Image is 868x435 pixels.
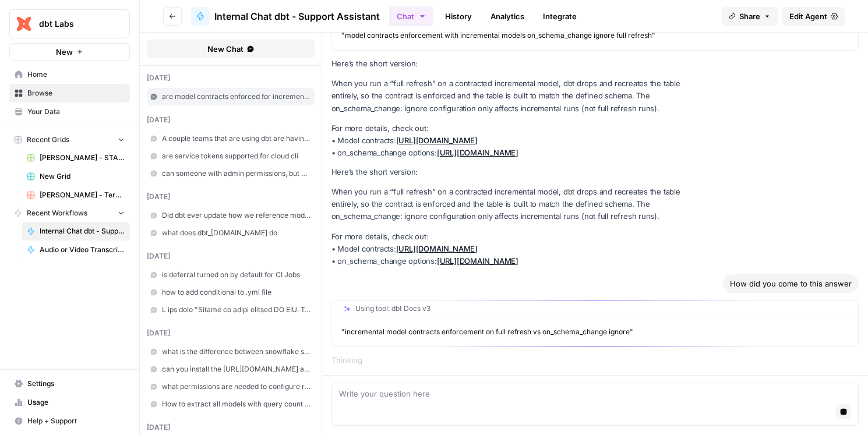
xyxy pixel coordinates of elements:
a: History [438,7,479,26]
a: are service tokens supported for cloud cli [147,147,315,165]
span: Browse [27,88,125,98]
a: Browse [9,84,130,102]
span: Internal Chat dbt - Support Assistant [40,226,125,236]
a: [URL][DOMAIN_NAME] [396,244,478,253]
a: can you install the [URL][DOMAIN_NAME] app outside of dbt [147,360,315,378]
a: [URL][DOMAIN_NAME] [437,256,518,266]
p: When you run a “full refresh” on a contracted incremental model, dbt drops and recreates the tabl... [331,77,704,114]
span: how to add conditional to .yml file [162,287,311,298]
a: A couple teams that are using dbt are having issues with their PR CI job failing on unrelated tes... [147,130,315,147]
a: Internal Chat dbt - Support Assistant [191,7,380,26]
span: are model contracts enforced for incremental models when using on_schema_change: ignore and runni... [162,91,311,102]
span: Usage [27,397,125,408]
a: Settings [9,374,130,393]
a: Usage [9,393,130,412]
span: Settings [27,379,125,389]
p: Here’s the short version: [331,166,704,178]
span: is deferral turned on by default for CI Jobs [162,270,311,280]
a: [PERSON_NAME] - START HERE - Step 1 - dbt Stored PrOcedure Conversion Kit Grid [22,148,130,167]
a: Internal Chat dbt - Support Assistant [22,222,130,241]
div: [DATE] [147,328,315,338]
a: Integrate [536,7,584,26]
span: How to extract all models with query count from the catalog? [162,399,311,409]
span: dbt Labs [39,18,110,30]
a: Audio or Video Transcription with Summary [22,241,130,259]
a: Edit Agent [782,7,845,26]
span: New Grid [40,171,125,182]
p: When you run a “full refresh” on a contracted incremental model, dbt drops and recreates the tabl... [331,186,704,222]
div: [DATE] [147,192,315,202]
span: " model contracts enforcement with incremental models on_schema_change ignore full refresh " [341,31,655,40]
div: How did you come to this answer [723,274,859,293]
a: Did dbt ever update how we reference model versioning from _v1 to .v1 or vice versa [147,207,315,224]
a: How to extract all models with query count from the catalog? [147,395,315,413]
p: For more details, check out: • Model contracts: • on_schema_change options: [331,122,704,159]
div: [DATE] [147,115,315,125]
span: Your Data [27,107,125,117]
a: how to add conditional to .yml file [147,284,315,301]
div: ... [362,354,369,366]
a: Home [9,65,130,84]
span: can you install the [URL][DOMAIN_NAME] app outside of dbt [162,364,311,374]
span: Recent Grids [27,135,69,145]
a: what permissions are needed to configure repository [147,378,315,395]
span: Edit Agent [789,10,827,22]
a: can someone with admin permissions, but not account admin permissions, invite users [147,165,315,182]
a: [PERSON_NAME] - Teradata Converter Grid [22,186,130,204]
span: are service tokens supported for cloud cli [162,151,311,161]
span: Audio or Video Transcription with Summary [40,245,125,255]
span: Recent Workflows [27,208,87,218]
a: Analytics [484,7,531,26]
span: Home [27,69,125,80]
img: dbt Labs Logo [13,13,34,34]
button: Recent Workflows [9,204,130,222]
a: [URL][DOMAIN_NAME] [396,136,478,145]
button: Chat [389,6,433,26]
span: New Chat [207,43,244,55]
span: Using tool: dbt Docs v3 [355,305,431,312]
span: Help + Support [27,416,125,426]
span: [PERSON_NAME] - Teradata Converter Grid [40,190,125,200]
div: [DATE] [147,422,315,433]
span: Internal Chat dbt - Support Assistant [214,9,380,23]
p: For more details, check out: • Model contracts: • on_schema_change options: [331,231,704,267]
a: what is the difference between snowflake sso and external oauth for snowflake [147,343,315,360]
button: New [9,43,130,61]
a: is deferral turned on by default for CI Jobs [147,266,315,284]
span: what is the difference between snowflake sso and external oauth for snowflake [162,346,311,357]
span: can someone with admin permissions, but not account admin permissions, invite users [162,168,311,179]
span: " incremental model contracts enforcement on full refresh vs on_schema_change ignore " [341,327,633,336]
div: [DATE] [147,251,315,261]
button: Workspace: dbt Labs [9,9,130,38]
span: Share [739,10,760,22]
a: Your Data [9,102,130,121]
button: Recent Grids [9,131,130,148]
div: Thinking [331,354,859,366]
span: New [56,46,73,58]
span: [PERSON_NAME] - START HERE - Step 1 - dbt Stored PrOcedure Conversion Kit Grid [40,153,125,163]
span: what permissions are needed to configure repository [162,381,311,392]
p: Here’s the short version: [331,58,704,70]
button: Help + Support [9,412,130,430]
a: what does dbt_[DOMAIN_NAME] do [147,224,315,242]
button: Share [722,7,778,26]
button: New Chat [147,40,315,58]
span: L ips dolo "Sitame co adipi elitsed DO EIU. Tempo: IncidIduntuTlabo etdolor magnaaliqua 'ENI_ADMI... [162,305,311,315]
a: are model contracts enforced for incremental models when using on_schema_change: ignore and runni... [147,88,315,105]
a: [URL][DOMAIN_NAME] [437,148,518,157]
a: L ips dolo "Sitame co adipi elitsed DO EIU. Tempo: IncidIduntuTlabo etdolor magnaaliqua 'ENI_ADMI... [147,301,315,319]
span: Did dbt ever update how we reference model versioning from _v1 to .v1 or vice versa [162,210,311,221]
div: [DATE] [147,73,315,83]
span: what does dbt_[DOMAIN_NAME] do [162,228,311,238]
a: New Grid [22,167,130,186]
span: A couple teams that are using dbt are having issues with their PR CI job failing on unrelated tes... [162,133,311,144]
